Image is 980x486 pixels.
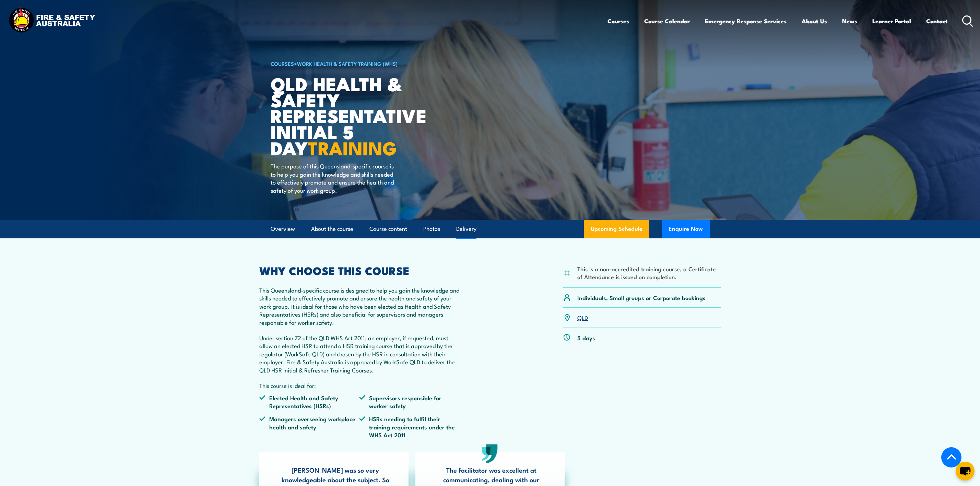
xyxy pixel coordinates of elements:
a: Delivery [456,220,476,238]
a: Courses [607,12,629,30]
p: This Queensland-specific course is designed to help you gain the knowledge and skills needed to e... [259,286,460,326]
h6: > [271,59,440,68]
p: Under section 72 of the QLD WHS Act 2011, an employer, if requested, must allow an elected HSR to... [259,334,460,374]
a: Upcoming Schedule [584,220,649,238]
a: QLD [577,313,588,321]
a: Contact [926,12,948,30]
button: Enquire Now [662,220,710,238]
li: HSRs needing to fulfil their training requirements under the WHS Act 2011 [359,415,459,439]
li: Elected Health and Safety Representatives (HSRs) [259,394,359,410]
p: This course is ideal for: [259,381,460,389]
h2: WHY CHOOSE THIS COURSE [259,265,460,275]
a: Overview [271,220,295,238]
a: COURSES [271,60,294,67]
a: Emergency Response Services [705,12,787,30]
p: 5 days [577,334,595,342]
li: Managers overseeing workplace health and safety [259,415,359,439]
a: Course content [369,220,407,238]
a: News [842,12,857,30]
strong: TRAINING [308,133,397,162]
p: The purpose of this Queensland-specific course is to help you gain the knowledge and skills neede... [271,162,396,194]
a: About Us [802,12,827,30]
p: Individuals, Small groups or Corporate bookings [577,294,706,301]
button: chat-button [956,462,975,481]
a: Learner Portal [872,12,911,30]
a: Photos [423,220,440,238]
h1: QLD Health & Safety Representative Initial 5 Day [271,75,440,156]
li: Supervisors responsible for worker safety [359,394,459,410]
li: This is a non-accredited training course, a Certificate of Attendance is issued on completion. [577,265,721,281]
a: Course Calendar [644,12,690,30]
a: Work Health & Safety Training (WHS) [297,60,398,67]
a: About the course [311,220,353,238]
